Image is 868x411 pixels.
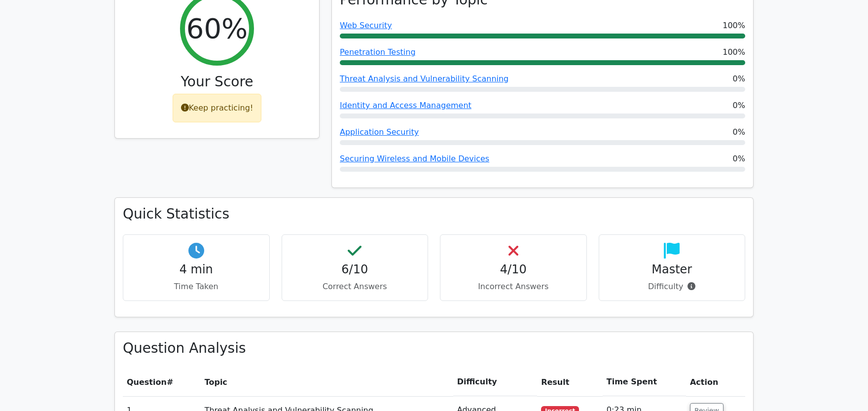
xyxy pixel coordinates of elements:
a: Identity and Access Management [340,101,471,110]
a: Penetration Testing [340,47,416,57]
th: Time Spent [603,368,686,396]
h4: 6/10 [290,262,420,277]
span: 100% [723,20,745,32]
h4: 4 min [131,262,261,277]
span: 0% [733,100,745,112]
a: Web Security [340,21,392,30]
h4: 4/10 [448,262,579,277]
th: # [123,368,201,396]
a: Securing Wireless and Mobile Devices [340,154,489,163]
a: Threat Analysis and Vulnerability Scanning [340,74,508,83]
h3: Question Analysis [123,340,745,357]
h4: Master [607,262,737,277]
p: Difficulty [607,281,737,293]
span: 0% [733,73,745,85]
span: 0% [733,153,745,165]
span: 100% [723,46,745,58]
p: Time Taken [131,281,261,293]
p: Correct Answers [290,281,420,293]
h3: Your Score [123,74,311,90]
span: Question [127,377,167,387]
p: Incorrect Answers [448,281,579,293]
h2: 60% [186,12,248,45]
th: Topic [201,368,453,396]
th: Action [686,368,745,396]
div: Keep practicing! [173,94,262,122]
span: 0% [733,126,745,138]
a: Application Security [340,127,419,137]
th: Result [537,368,603,396]
h3: Quick Statistics [123,206,745,223]
th: Difficulty [453,368,537,396]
